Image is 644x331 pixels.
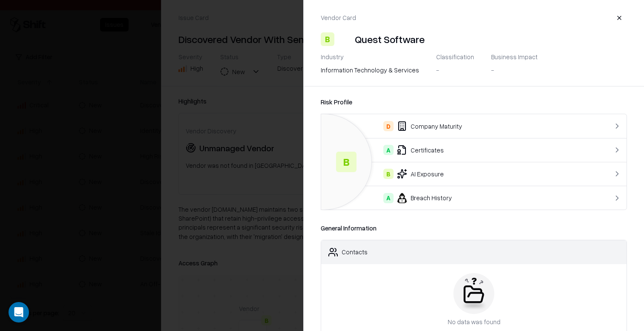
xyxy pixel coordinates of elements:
p: Vendor Card [321,13,356,22]
div: - [436,66,439,75]
div: Certificates [328,145,585,155]
div: AI Exposure [328,169,585,179]
div: D [383,121,394,131]
div: A [383,193,394,203]
div: Company Maturity [328,121,585,131]
div: B [383,169,394,179]
div: Business Impact [491,53,538,60]
div: B [336,152,356,172]
div: B [321,32,334,46]
div: Breach History [328,193,585,203]
div: General Information [321,224,627,233]
div: No data was found [448,317,500,326]
div: information technology & services [321,66,419,75]
img: Quest Software [338,32,351,46]
div: A [383,145,394,155]
div: Quest Software [355,32,425,46]
div: Industry [321,53,419,60]
div: Risk Profile [321,97,627,107]
div: - [491,66,494,75]
div: Contacts [342,248,368,256]
div: Classification [436,53,474,60]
